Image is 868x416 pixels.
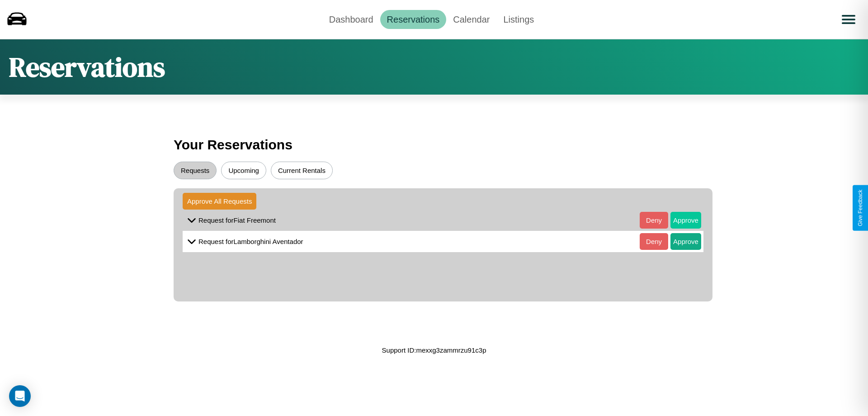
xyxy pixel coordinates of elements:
[670,233,701,250] button: Approve
[174,133,694,157] h3: Your Reservations
[221,162,266,179] button: Upcoming
[446,10,496,29] a: Calendar
[198,235,303,248] p: Request for Lamborghini Aventador
[670,212,701,229] button: Approve
[198,214,276,226] p: Request for Fiat Freemont
[9,48,165,86] h1: Reservations
[496,10,541,29] a: Listings
[382,344,486,356] p: Support ID: mexxg3zammrzu91c3p
[857,190,863,226] div: Give Feedback
[271,162,333,179] button: Current Rentals
[9,385,31,407] div: Open Intercom Messenger
[640,233,668,250] button: Deny
[836,7,861,32] button: Open menu
[380,10,447,29] a: Reservations
[174,162,217,179] button: Requests
[322,10,380,29] a: Dashboard
[640,212,668,229] button: Deny
[183,193,256,210] button: Approve All Requests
